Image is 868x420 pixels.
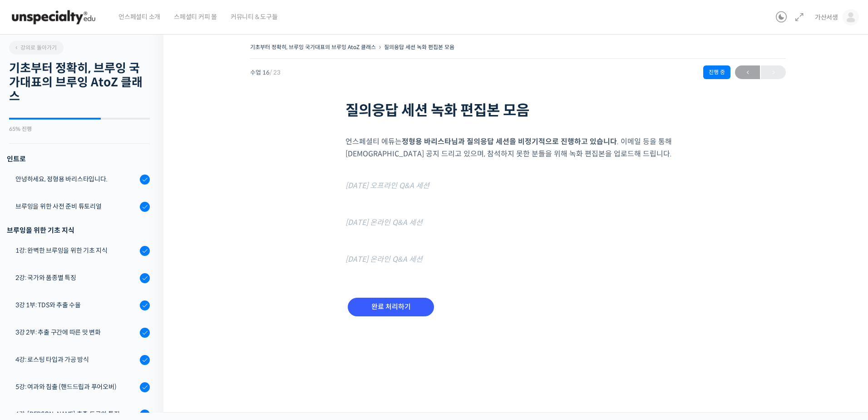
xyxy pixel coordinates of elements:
mark: [DATE] 온라인 Q&A 세션 [345,218,423,227]
div: 브루잉을 위한 기초 지식 [7,224,150,236]
a: 강의로 돌아가기 [9,41,64,55]
a: 기초부터 정확히, 브루잉 국가대표의 브루잉 AtoZ 클래스 [250,44,376,50]
h3: 인트로 [7,153,150,165]
input: 완료 처리하기 [348,298,434,316]
div: 3강 2부: 추출 구간에 따른 맛 변화 [15,327,137,337]
mark: [DATE] 오프라인 Q&A 세션 [345,181,429,190]
div: 진행 중 [703,65,730,79]
h2: 기초부터 정확히, 브루잉 국가대표의 브루잉 AtoZ 클래스 [9,61,150,104]
a: 질의응답 세션 녹화 편집본 모음 [384,44,454,50]
span: / 23 [270,69,281,76]
div: 4강: 로스팅 타입과 가공 방식 [15,355,137,365]
span: [DATE] 온라인 Q&A 세션 [345,255,423,264]
strong: 정형용 바리스타님과 질의응답 세션을 비정기적으로 진행하고 있습니다 [402,137,617,146]
div: 65% 진행 [9,126,150,132]
div: 5강: 여과와 침출 (핸드드립과 푸어오버) [15,382,137,392]
div: 3강 1부: TDS와 추출 수율 [15,300,137,310]
div: 1강: 완벽한 브루잉을 위한 기초 지식 [15,245,137,255]
span: 가산서생 [815,13,838,21]
a: ←이전 [735,65,760,79]
h1: 질의응답 세션 녹화 편집본 모음 [345,102,690,119]
div: 브루잉을 위한 사전 준비 튜토리얼 [15,201,137,211]
div: 안녕하세요, 정형용 바리스타입니다. [15,174,137,184]
span: 강의로 돌아가기 [14,44,57,51]
p: 언스페셜티 에듀는 . 이메일 등을 통해 [DEMOGRAPHIC_DATA] 공지 드리고 있으며, 참석하지 못한 분들을 위해 녹화 편집본을 업로드해 드립니다. [345,135,690,160]
span: 수업 16 [250,70,281,75]
div: 6강: [PERSON_NAME] 추출 도구의 특징 [15,409,137,419]
span: ← [735,66,760,79]
div: 2강: 국가와 품종별 특징 [15,273,137,283]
